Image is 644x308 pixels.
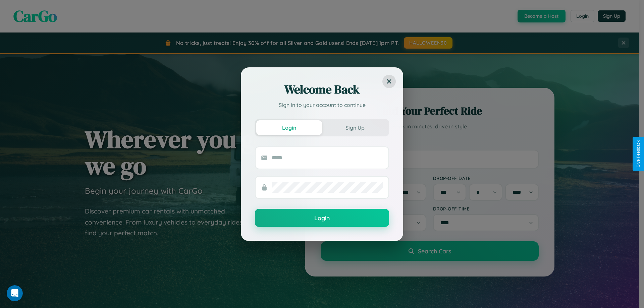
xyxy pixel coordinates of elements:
[322,120,388,135] button: Sign Up
[255,101,389,109] p: Sign in to your account to continue
[636,140,641,168] div: Give Feedback
[7,285,23,301] iframe: Intercom live chat
[256,120,322,135] button: Login
[255,209,389,227] button: Login
[255,81,389,98] h2: Welcome Back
